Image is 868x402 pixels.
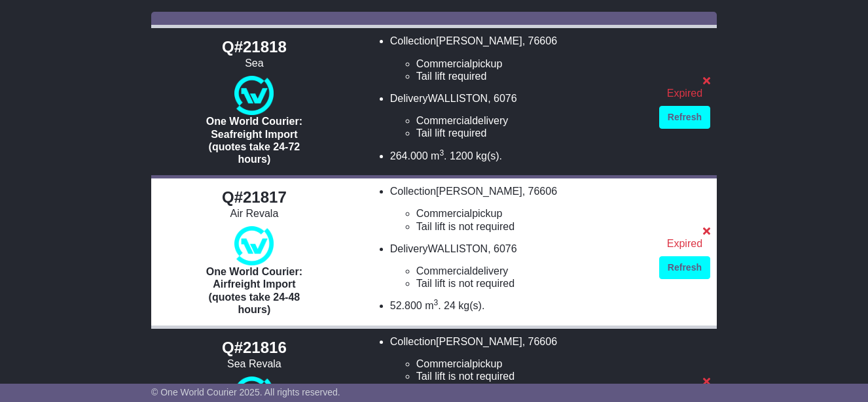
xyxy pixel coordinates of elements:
[488,243,516,254] span: , 6076
[522,35,557,46] span: , 76606
[158,358,351,370] div: Sea Revala
[390,92,646,140] li: Delivery
[158,339,351,358] div: Q#21816
[431,150,446,161] span: m .
[436,186,522,197] span: [PERSON_NAME]
[436,35,522,46] span: [PERSON_NAME]
[390,335,646,383] li: Collection
[428,93,488,104] span: WALLISTON
[416,114,646,127] li: delivery
[390,150,428,161] span: 264.000
[206,116,302,165] span: One World Courier: Seafreight Import (quotes take 24-72 hours)
[416,115,472,126] span: Commercial
[416,358,472,369] span: Commercial
[659,87,710,99] div: Expired
[416,208,472,219] span: Commercial
[416,70,646,82] li: Tail lift required
[416,370,646,382] li: Tail lift is not required
[416,58,646,70] li: pickup
[450,150,473,161] span: 1200
[439,148,444,158] sup: 3
[428,243,488,254] span: WALLISTON
[659,237,710,250] div: Expired
[416,265,472,276] span: Commercial
[522,186,557,197] span: , 76606
[416,127,646,139] li: Tail lift required
[416,358,646,370] li: pickup
[416,265,646,277] li: delivery
[476,150,502,161] span: kg(s).
[158,188,351,207] div: Q#21817
[458,300,484,311] span: kg(s).
[444,300,456,311] span: 24
[151,387,340,397] span: © One World Courier 2025. All rights reserved.
[158,57,351,69] div: Sea
[659,256,710,279] a: Refresh
[416,220,646,233] li: Tail lift is not required
[390,35,646,82] li: Collection
[390,300,422,311] span: 52.800
[416,207,646,220] li: pickup
[522,336,557,347] span: , 76606
[659,106,710,129] a: Refresh
[436,336,522,347] span: [PERSON_NAME]
[234,226,274,265] img: One World Courier: Airfreight Import (quotes take 24-48 hours)
[425,300,441,311] span: m .
[234,76,274,115] img: One World Courier: Seafreight Import (quotes take 24-72 hours)
[416,58,472,69] span: Commercial
[390,185,646,233] li: Collection
[206,266,302,315] span: One World Courier: Airfreight Import (quotes take 24-48 hours)
[488,93,516,104] span: , 6076
[390,243,646,290] li: Delivery
[434,298,439,307] sup: 3
[158,207,351,220] div: Air Revala
[416,277,646,290] li: Tail lift is not required
[158,38,351,57] div: Q#21818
